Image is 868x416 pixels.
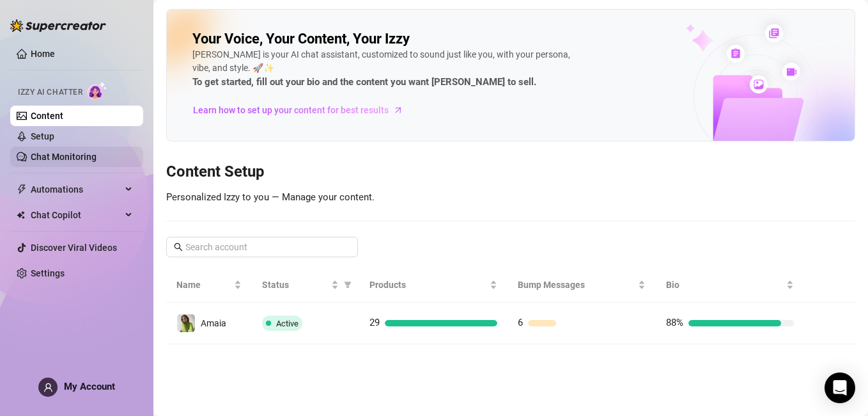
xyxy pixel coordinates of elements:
[201,318,226,328] span: Amaia
[166,162,855,182] h3: Content Setup
[166,191,375,203] span: Personalized Izzy to you — Manage your content.
[369,278,487,292] span: Products
[31,49,55,59] a: Home
[31,152,97,162] a: Chat Monitoring
[31,131,54,141] a: Setup
[369,317,380,328] span: 29
[10,19,106,32] img: logo-BBDzfeDw.svg
[518,278,635,292] span: Bump Messages
[276,319,298,328] span: Active
[176,278,231,292] span: Name
[344,281,352,289] span: filter
[192,76,536,88] strong: To get started, fill out your bio and the content you want [PERSON_NAME] to sell.
[43,383,53,392] span: user
[64,381,115,392] span: My Account
[88,81,107,100] img: AI Chatter
[656,10,855,141] img: ai-chatter-content-library-cLFOSyPT.png
[666,317,683,328] span: 88%
[166,268,252,303] th: Name
[666,278,784,292] span: Bio
[341,275,354,294] span: filter
[174,243,183,252] span: search
[359,268,508,303] th: Products
[262,278,328,292] span: Status
[518,317,523,328] span: 6
[193,103,389,117] span: Learn how to set up your content for best results
[656,268,804,303] th: Bio
[508,268,656,303] th: Bump Messages
[177,314,195,332] img: Amaia
[192,100,413,120] a: Learn how to set up your content for best results
[17,184,27,195] span: thunderbolt
[185,240,340,254] input: Search account
[31,205,121,225] span: Chat Copilot
[17,211,25,220] img: Chat Copilot
[192,48,576,90] div: [PERSON_NAME] is your AI chat assistant, customized to sound just like you, with your persona, vi...
[31,111,63,121] a: Content
[31,179,121,200] span: Automations
[192,30,410,48] h2: Your Voice, Your Content, Your Izzy
[825,372,855,403] div: Open Intercom Messenger
[31,268,65,278] a: Settings
[31,243,117,253] a: Discover Viral Videos
[392,104,405,116] span: arrow-right
[18,86,82,99] span: Izzy AI Chatter
[252,268,359,303] th: Status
